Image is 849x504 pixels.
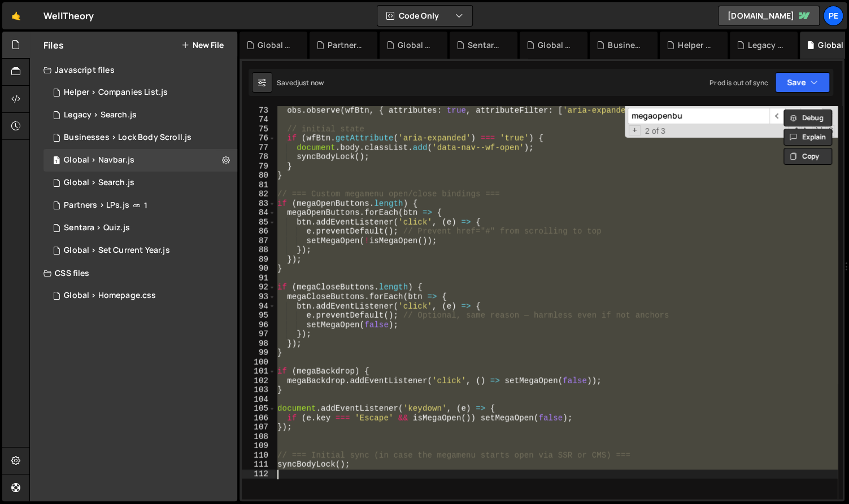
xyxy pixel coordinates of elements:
[242,208,276,218] div: 84
[242,106,276,116] div: 73
[242,321,276,330] div: 96
[608,40,644,51] div: Businesses > Lock Body Scroll.js
[242,404,276,414] div: 105
[242,395,276,405] div: 104
[769,108,785,124] span: ​
[242,460,276,470] div: 111
[30,262,237,284] div: CSS files
[242,358,276,367] div: 100
[242,348,276,358] div: 99
[43,172,237,194] div: Global > Search.js
[783,109,832,126] button: Debug
[823,6,843,26] a: Pe
[242,199,276,209] div: 83
[628,108,769,124] input: Search for
[64,223,130,233] div: Sentara > Quiz.js
[468,40,504,51] div: Sentara > Quiz.js
[775,72,830,93] button: Save
[242,218,276,227] div: 85
[242,236,276,246] div: 87
[242,264,276,274] div: 90
[641,126,670,136] span: 2 of 3
[242,423,276,432] div: 107
[242,385,276,395] div: 103
[242,152,276,162] div: 78
[144,201,147,210] span: 1
[64,200,129,211] div: Partners > LPs.js
[242,274,276,283] div: 91
[242,134,276,143] div: 76
[43,194,237,217] div: Partners > LPs.js
[629,125,641,136] span: Toggle Replace mode
[242,171,276,181] div: 80
[242,190,276,199] div: 82
[242,283,276,292] div: 92
[242,376,276,386] div: 102
[748,40,784,51] div: Legacy > Search.js
[709,78,768,87] div: Prod is out of sync
[242,441,276,451] div: 109
[297,78,324,87] div: just now
[64,246,169,256] div: Global > Set Current Year.js
[242,311,276,321] div: 95
[398,40,434,51] div: Global > Set Current Year.js
[64,178,134,188] div: Global > Search.js
[242,367,276,376] div: 101
[43,284,237,307] div: Global > Homepage.css
[43,81,237,104] div: Helper > Companies List.js
[64,87,168,98] div: Helper > Companies List.js
[181,41,224,50] button: New File
[64,110,137,120] div: Legacy > Search.js
[242,339,276,349] div: 98
[242,414,276,423] div: 106
[242,470,276,479] div: 112
[43,149,237,172] div: Global > Navbar.js
[242,115,276,125] div: 74
[242,330,276,339] div: 97
[538,40,574,51] div: Global > Search.js
[258,40,294,51] div: Global > Homepage.css
[242,302,276,312] div: 94
[718,6,820,26] a: [DOMAIN_NAME]
[678,40,714,51] div: Helper > Companies List.js
[64,291,156,301] div: Global > Homepage.css
[277,78,324,87] div: Saved
[242,143,276,153] div: 77
[43,217,237,239] div: Sentara > Quiz.js
[242,246,276,255] div: 88
[242,451,276,461] div: 110
[242,125,276,134] div: 75
[43,9,94,23] div: WellTheory
[64,155,134,165] div: Global > Navbar.js
[53,157,60,166] span: 1
[30,59,237,81] div: Javascript files
[64,133,191,143] div: Businesses > Lock Body Scroll.js
[43,104,237,126] div: Legacy > Search.js
[2,2,30,29] a: 🤙
[242,181,276,190] div: 81
[43,239,237,262] div: Global > Set Current Year.js
[242,227,276,236] div: 86
[783,148,832,165] button: Copy
[242,432,276,442] div: 108
[783,129,832,146] button: Explain
[242,255,276,265] div: 89
[43,39,64,51] h2: Files
[242,162,276,172] div: 79
[242,292,276,302] div: 93
[377,6,472,26] button: Code Only
[43,126,237,149] div: Businesses > Lock Body Scroll.js
[328,40,364,51] div: Partners > LPs.js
